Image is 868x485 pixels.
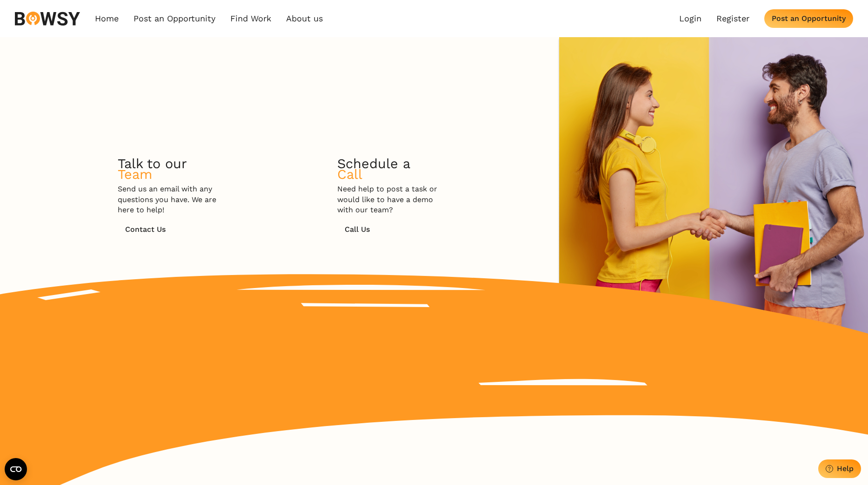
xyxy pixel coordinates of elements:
a: Home [95,13,119,24]
span: Call [337,166,362,182]
h1: Schedule a [337,158,410,179]
button: Help [818,459,861,478]
a: Login [679,13,701,24]
div: Post an Opportunity [772,14,846,23]
p: Need help to post a task or would like to have a demo with our team? [337,184,440,215]
p: Send us an email with any questions you have. We are here to help! [118,184,220,215]
div: Call Us [345,225,370,234]
button: Call Us [337,220,377,239]
span: Team [118,166,152,182]
img: Happy Groupmates [557,37,868,360]
button: Contact Us [118,220,173,239]
div: Contact Us [125,225,166,234]
button: Post an Opportunity [764,9,853,28]
button: Open CMP widget [5,458,27,480]
a: Register [716,13,749,24]
div: Help [837,464,854,473]
h1: Talk to our [118,158,187,179]
img: svg%3e [15,12,80,26]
